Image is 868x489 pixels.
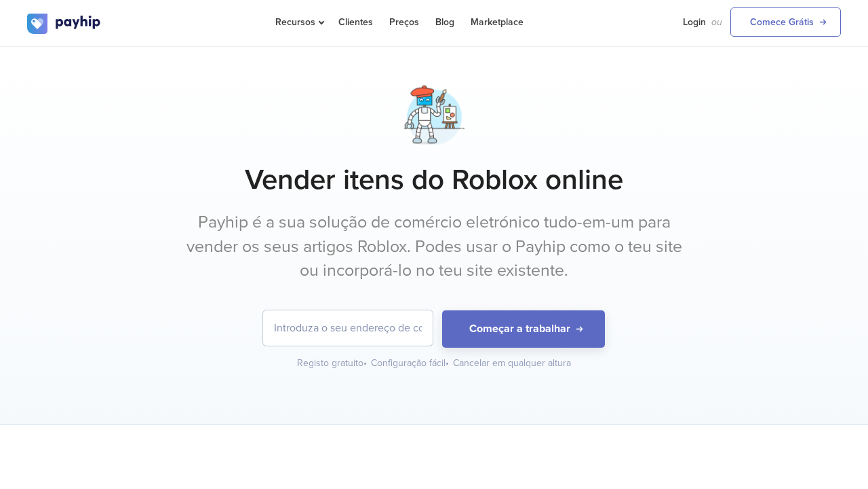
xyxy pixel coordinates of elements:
img: artist-robot-3-8hkzk2sf5n3ipdxg3tnln.png [400,81,469,149]
div: Cancelar em qualquer altura [453,357,571,370]
img: logo.svg [27,14,102,34]
button: Começar a trabalhar [442,310,605,348]
span: • [446,357,449,369]
span: Recursos [275,16,322,28]
span: • [363,357,367,369]
input: Introduza o seu endereço de correio eletrónico [263,310,433,346]
p: Payhip é a sua solução de comércio eletrónico tudo-em-um para vender os seus artigos Roblox. Pode... [180,211,688,283]
div: Registo gratuito [297,357,368,370]
div: Configuração fácil [371,357,450,370]
a: Comece Grátis [730,7,841,37]
h1: Vender itens do Roblox online [27,163,841,197]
